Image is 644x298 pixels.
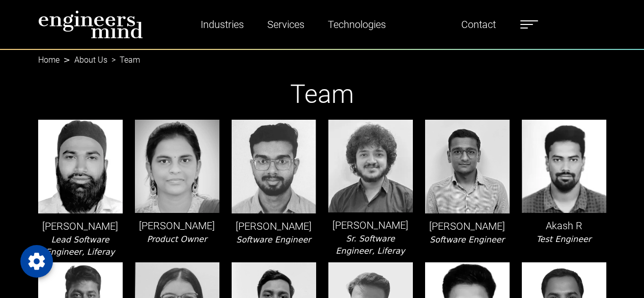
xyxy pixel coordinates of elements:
[522,218,606,233] p: Akash R
[38,120,123,213] img: leader-img
[38,55,60,65] a: Home
[328,218,413,233] p: [PERSON_NAME]
[324,13,390,36] a: Technologies
[335,234,405,256] i: Sr. Software Engineer, Liferay
[197,13,248,36] a: Industries
[430,235,505,245] i: Software Engineer
[425,219,510,234] p: [PERSON_NAME]
[232,120,316,213] img: leader-img
[232,219,316,234] p: [PERSON_NAME]
[425,120,510,214] img: leader-img
[107,54,140,66] li: Team
[147,234,207,244] i: Product Owner
[38,79,606,110] h1: Team
[135,120,219,213] img: leader-img
[457,13,500,36] a: Contact
[263,13,309,36] a: Services
[236,235,311,245] i: Software Engineer
[537,234,592,244] i: Test Engineer
[135,218,219,233] p: [PERSON_NAME]
[328,120,413,213] img: leader-img
[38,49,606,61] nav: breadcrumb
[45,235,115,257] i: Lead Software Engineer, Liferay
[522,120,606,213] img: leader-img
[38,219,123,234] p: [PERSON_NAME]
[74,55,107,65] a: About Us
[38,10,143,39] img: logo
